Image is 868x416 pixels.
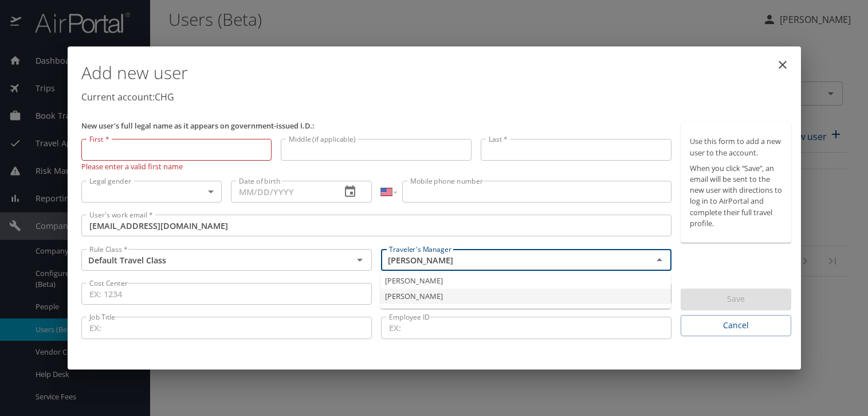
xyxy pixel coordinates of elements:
[81,283,372,305] input: EX: 1234
[81,122,672,130] p: New user's full legal name as it appears on government-issued I.D.:
[380,273,671,289] li: [PERSON_NAME]
[690,163,782,229] p: When you click “Save”, an email will be sent to the new user with directions to log in to AirPort...
[380,289,671,304] li: [PERSON_NAME]
[81,181,222,203] div: ​
[769,51,796,79] button: close
[651,252,667,268] button: Close
[231,181,332,203] input: MM/DD/YYYY
[381,317,671,339] input: EX:
[81,161,272,172] p: Please enter a valid first name
[81,90,792,104] p: Current account: CHG
[690,318,782,333] span: Cancel
[681,315,791,336] button: Cancel
[81,56,792,90] h1: Add new user
[81,317,372,339] input: EX:
[352,252,368,268] button: Open
[690,136,782,158] p: Use this form to add a new user to the account.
